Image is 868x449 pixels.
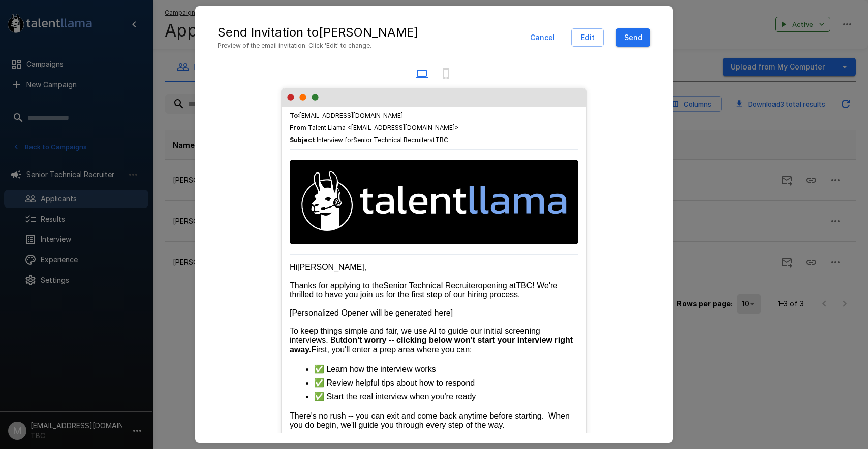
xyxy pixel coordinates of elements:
span: opening at [478,281,516,290]
span: Interview for [317,136,353,144]
span: at [429,136,435,144]
b: To [290,112,298,119]
span: Preview of the email invitation. Click 'Edit' to change. [218,41,418,51]
span: Hi [290,263,297,271]
span: ! We're thrilled to have you join us for the first step of our hiring process. [290,281,560,299]
span: ✅ Start the real interview when you're ready [314,392,476,401]
span: Senior Technical Recruiter [353,136,429,144]
button: Cancel [526,28,559,47]
span: TBC [435,136,448,144]
span: [Personalized Opener will be generated here] [290,308,453,317]
button: Send [616,28,650,47]
span: TBC [516,281,532,290]
span: [PERSON_NAME] [297,263,364,271]
span: ✅ Learn how the interview works [314,365,436,373]
span: ✅ Review helpful tips about how to respond [314,378,475,387]
span: : [290,135,448,145]
span: Thanks for applying to the [290,281,383,290]
span: , [364,263,366,271]
h5: Send Invitation to [PERSON_NAME] [218,24,418,41]
strong: don't worry -- clicking below won't start your interview right away. [290,336,575,354]
button: Edit [571,28,604,47]
b: From [290,124,306,131]
b: Subject [290,136,315,144]
span: To keep things simple and fair, we use AI to guide our initial screening interviews. But [290,327,542,344]
span: Senior Technical Recruiter [383,281,478,290]
span: There's no rush -- you can exit and come back anytime before starting. When you do begin, we'll g... [290,411,572,429]
span: : Talent Llama <[EMAIL_ADDRESS][DOMAIN_NAME]> [290,123,459,133]
span: : [EMAIL_ADDRESS][DOMAIN_NAME] [290,111,578,121]
img: Talent Llama [290,160,578,243]
span: First, you'll enter a prep area where you can: [311,345,472,354]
